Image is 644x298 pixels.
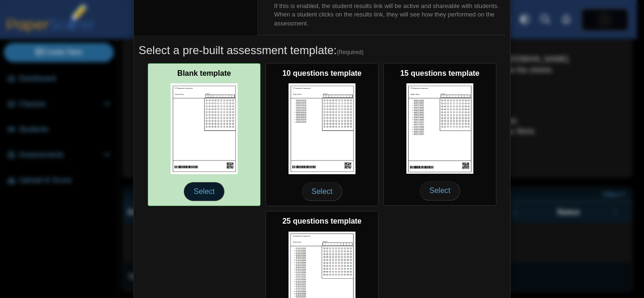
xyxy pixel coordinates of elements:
span: Select [420,181,460,200]
img: scan_sheet_15_questions.png [406,83,473,174]
b: 15 questions template [400,69,479,77]
img: scan_sheet_10_questions.png [289,83,355,174]
div: If this is enabled, the student results link will be active and shareable with students. When a s... [274,2,505,28]
b: 25 questions template [282,217,362,225]
h5: Select a pre-built assessment template: [139,42,505,58]
span: Select [302,182,342,201]
img: scan_sheet_blank.png [171,83,238,174]
span: (Required) [337,48,363,56]
span: Select [184,182,224,201]
b: 10 questions template [282,69,362,77]
b: Blank template [177,69,231,77]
